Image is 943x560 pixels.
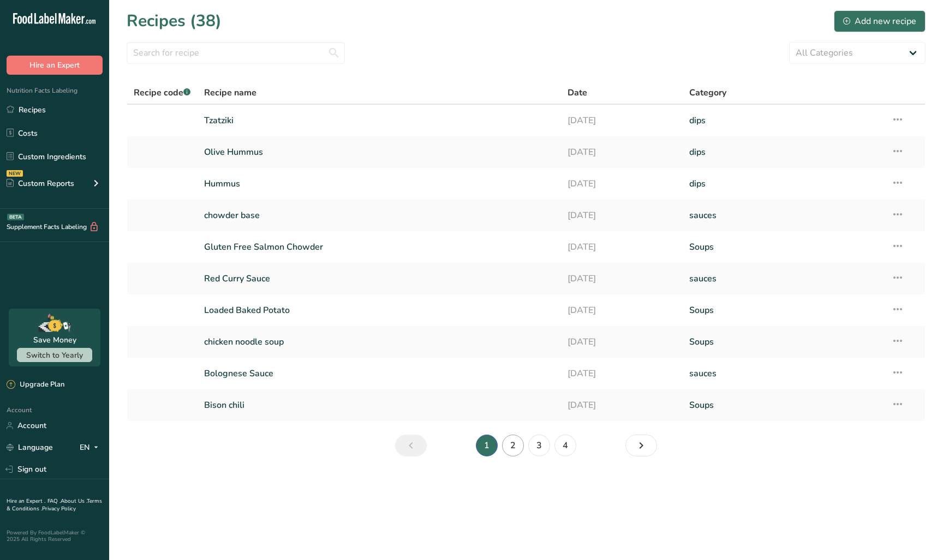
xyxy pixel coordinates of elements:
[689,86,726,99] span: Category
[568,109,676,132] a: [DATE]
[7,214,24,220] div: BETA
[7,178,74,189] div: Custom Reports
[7,56,103,75] button: Hire an Expert
[7,529,103,543] div: Powered By FoodLabelMaker © 2025 All Rights Reserved
[843,15,916,28] div: Add new recipe
[204,109,555,132] a: Tzatziki
[80,441,103,454] div: EN
[568,299,676,322] a: [DATE]
[568,86,587,99] span: Date
[204,330,555,353] a: chicken noodle soup
[395,435,427,456] a: Previous page
[204,172,555,195] a: Hummus
[26,350,83,360] span: Switch to Yearly
[568,236,676,258] a: [DATE]
[47,497,61,505] a: FAQ .
[689,330,878,353] a: Soups
[204,362,555,385] a: Bolognese Sauce
[528,435,550,456] a: Page 3.
[204,267,555,290] a: Red Curry Sauce
[7,170,23,177] div: NEW
[568,204,676,227] a: [DATE]
[134,87,190,99] span: Recipe code
[689,172,878,195] a: dips
[625,435,657,456] a: Next page
[7,497,102,513] a: Terms & Conditions .
[689,141,878,164] a: dips
[689,109,878,132] a: dips
[689,236,878,258] a: Soups
[204,299,555,322] a: Loaded Baked Potato
[568,394,676,417] a: [DATE]
[204,394,555,417] a: Bison chili
[554,435,576,456] a: Page 4.
[689,204,878,227] a: sauces
[42,505,76,513] a: Privacy Policy
[502,435,524,456] a: Page 2.
[568,330,676,353] a: [DATE]
[33,334,76,346] div: Save Money
[568,172,676,195] a: [DATE]
[689,362,878,385] a: sauces
[568,362,676,385] a: [DATE]
[61,497,87,505] a: About Us .
[127,9,222,33] h1: Recipes (38)
[204,236,555,258] a: Gluten Free Salmon Chowder
[7,380,64,390] div: Upgrade Plan
[689,394,878,417] a: Soups
[7,438,53,457] a: Language
[689,299,878,322] a: Soups
[204,141,555,164] a: Olive Hummus
[17,348,92,362] button: Switch to Yearly
[7,497,45,505] a: Hire an Expert .
[127,42,345,64] input: Search for recipe
[689,267,878,290] a: sauces
[834,10,926,32] button: Add new recipe
[204,86,256,99] span: Recipe name
[568,267,676,290] a: [DATE]
[204,204,555,227] a: chowder base
[568,141,676,164] a: [DATE]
